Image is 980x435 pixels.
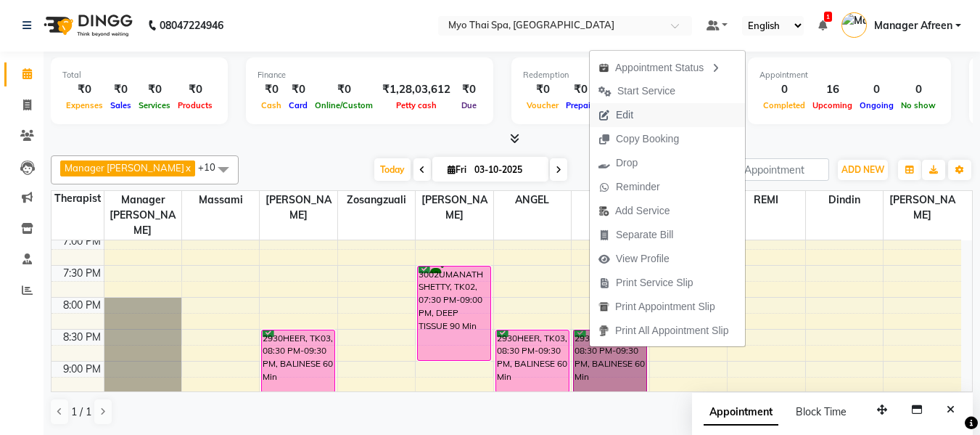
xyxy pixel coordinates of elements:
[311,100,376,110] span: Online/Custom
[65,162,184,174] span: Manager [PERSON_NAME]
[796,405,847,418] span: Block Time
[160,5,223,46] b: 08047224946
[616,179,660,195] span: Reminder
[702,158,829,181] input: Search Appointment
[523,69,718,81] div: Redemption
[60,298,104,313] div: 8:00 PM
[392,100,440,110] span: Petty cash
[824,12,832,22] span: 1
[759,69,939,81] div: Appointment
[759,100,809,110] span: Completed
[598,206,609,216] img: add-service.png
[598,62,609,73] img: apt_status.png
[260,191,337,224] span: [PERSON_NAME]
[258,81,285,98] div: ₹0
[258,100,285,110] span: Cash
[615,203,670,219] span: Add Service
[60,234,104,249] div: 7:00 PM
[806,191,883,209] span: Dindin
[598,325,609,336] img: printall.png
[174,100,216,110] span: Products
[841,12,867,38] img: Manager Afreen
[182,191,259,209] span: Massami
[494,191,571,209] span: ANGEL
[62,100,107,110] span: Expenses
[62,81,107,98] div: ₹0
[704,399,778,426] span: Appointment
[444,164,470,175] span: Fri
[759,81,809,98] div: 0
[456,81,482,98] div: ₹0
[809,81,856,98] div: 16
[616,275,693,290] span: Print Service Slip
[135,100,174,110] span: Services
[104,191,181,240] span: Manager [PERSON_NAME]
[809,100,856,110] span: Upcoming
[285,100,311,110] span: Card
[728,191,804,209] span: REMI
[60,266,104,281] div: 7:30 PM
[376,81,456,98] div: ₹1,28,03,612
[884,191,961,224] span: [PERSON_NAME]
[590,54,745,79] div: Appointment Status
[616,227,673,243] span: Separate Bill
[523,81,562,98] div: ₹0
[874,18,952,33] span: Manager Afreen
[311,81,376,98] div: ₹0
[418,267,490,360] div: 3002UMANATH SHETTY, TK02, 07:30 PM-09:00 PM, DEEP TISSUE 90 Min
[60,362,104,377] div: 9:00 PM
[615,299,715,314] span: Print Appointment Slip
[198,161,226,173] span: +10
[897,81,939,98] div: 0
[838,160,888,180] button: ADD NEW
[841,164,884,175] span: ADD NEW
[174,81,216,98] div: ₹0
[107,100,135,110] span: Sales
[62,69,216,81] div: Total
[338,191,415,209] span: Zosangzuali
[616,155,638,171] span: Drop
[616,131,679,147] span: Copy Booking
[262,330,334,392] div: 2930HEER, TK03, 08:30 PM-09:30 PM, BALINESE 60 Min
[374,158,411,181] span: Today
[470,159,543,181] input: 2025-10-03
[562,100,599,110] span: Prepaid
[856,100,897,110] span: Ongoing
[856,81,897,98] div: 0
[523,100,562,110] span: Voucher
[615,323,728,338] span: Print All Appointment Slip
[71,404,91,420] span: 1 / 1
[107,81,135,98] div: ₹0
[37,5,136,46] img: logo
[818,19,827,32] a: 1
[458,100,480,110] span: Due
[897,100,939,110] span: No show
[562,81,599,98] div: ₹0
[940,399,961,421] button: Close
[184,162,191,174] a: x
[572,191,648,209] span: BELLA
[617,84,675,99] span: Start Service
[496,330,569,392] div: 2930HEER, TK03, 08:30 PM-09:30 PM, BALINESE 60 Min
[616,251,670,267] span: View Profile
[135,81,174,98] div: ₹0
[258,69,482,81] div: Finance
[285,81,311,98] div: ₹0
[616,107,633,123] span: Edit
[52,191,104,206] div: Therapist
[598,301,609,312] img: printapt.png
[416,191,493,224] span: [PERSON_NAME]
[60,330,104,345] div: 8:30 PM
